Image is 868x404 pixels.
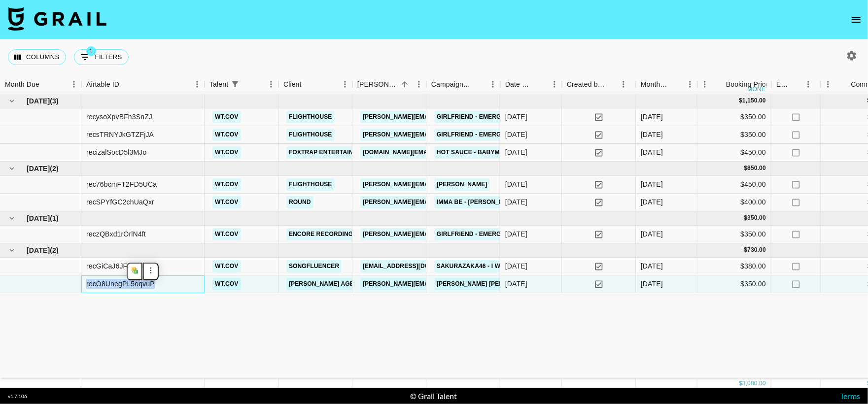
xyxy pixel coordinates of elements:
[426,75,500,94] div: Campaign (Type)
[283,75,302,94] div: Client
[412,77,426,92] button: Menu
[636,75,697,94] div: Month Due
[697,194,771,211] div: $400.00
[360,260,471,272] a: [EMAIL_ADDRESS][DOMAIN_NAME]
[86,112,152,122] div: recysoXpvBFh3SnZJ
[286,228,360,240] a: Encore recordings
[410,391,457,401] div: © Grail Talent
[742,379,766,388] div: 3,080.00
[86,75,119,94] div: Airtable ID
[605,77,619,91] button: Sort
[697,126,771,144] div: $350.00
[50,213,59,223] span: ( 1 )
[562,75,636,94] div: Created by Grail Team
[86,46,96,56] span: 1
[352,75,426,94] div: Booker
[5,211,19,225] button: hide children
[434,260,622,272] a: Sakurazaka46 - I want [DATE] to come - Naeleck Remix
[360,228,521,240] a: [PERSON_NAME][EMAIL_ADDRESS][DOMAIN_NAME]
[86,147,146,157] div: recizalSocD5l3MJo
[641,147,663,157] div: Jul '25
[39,77,53,91] button: Sort
[505,261,527,271] div: 4/10/2025
[486,77,500,92] button: Menu
[50,164,59,173] span: ( 2 )
[212,111,241,123] a: wt.cov
[212,146,241,159] a: wt.cov
[697,144,771,162] div: $450.00
[431,75,472,94] div: Campaign (Type)
[744,214,748,222] div: $
[840,391,860,401] a: Terms
[683,77,697,92] button: Menu
[8,7,106,31] img: Grail Talent
[338,77,352,92] button: Menu
[747,246,766,254] div: 730.00
[748,86,770,92] div: money
[67,77,81,92] button: Menu
[505,229,527,239] div: 18/9/2025
[286,260,342,272] a: Songfluencer
[434,196,521,208] a: IMMA BE - [PERSON_NAME]
[360,129,521,141] a: [PERSON_NAME][EMAIL_ADDRESS][DOMAIN_NAME]
[641,112,663,122] div: Jul '25
[505,112,527,122] div: 11/7/2025
[505,179,527,189] div: 14/8/2025
[641,261,663,271] div: Oct '25
[228,77,242,91] div: 1 active filter
[434,178,490,191] a: [PERSON_NAME]
[742,97,766,105] div: 1,150.00
[641,130,663,139] div: Jul '25
[547,77,562,92] button: Menu
[434,129,521,141] a: Girlfriend - Emergency
[641,197,663,207] div: Aug '25
[697,226,771,243] div: $350.00
[360,111,521,123] a: [PERSON_NAME][EMAIL_ADDRESS][DOMAIN_NAME]
[505,279,527,289] div: 12/10/2025
[27,245,50,255] span: [DATE]
[697,275,771,293] div: $350.00
[27,164,50,173] span: [DATE]
[360,178,521,191] a: [PERSON_NAME][EMAIL_ADDRESS][DOMAIN_NAME]
[212,260,241,272] a: wt.cov
[5,162,19,175] button: hide children
[505,130,527,139] div: 22/7/2025
[212,129,241,141] a: wt.cov
[712,77,726,91] button: Sort
[278,75,352,94] div: Client
[212,228,241,240] a: wt.cov
[5,75,39,94] div: Month Due
[641,179,663,189] div: Aug '25
[697,108,771,126] div: $350.00
[119,77,133,91] button: Sort
[212,278,241,290] a: wt.cov
[533,77,547,91] button: Sort
[505,147,527,157] div: 21/7/2025
[505,75,533,94] div: Date Created
[472,77,486,91] button: Sort
[641,75,669,94] div: Month Due
[434,228,521,240] a: Girlfriend - Emergency
[86,197,154,207] div: recSPYfGC2chUaQxr
[27,96,50,106] span: [DATE]
[434,111,521,123] a: Girlfriend - Emergency
[846,10,866,30] button: open drawer
[744,164,748,172] div: $
[286,146,402,159] a: FOXTRAP ENTERTAINMENT Co., Ltd.
[771,75,821,94] div: Expenses: Remove Commission?
[212,178,241,191] a: wt.cov
[669,77,683,91] button: Sort
[697,176,771,194] div: $450.00
[747,164,766,172] div: 850.00
[27,213,50,223] span: [DATE]
[500,75,562,94] div: Date Created
[567,75,605,94] div: Created by Grail Team
[86,179,157,189] div: rec76bcmFT2FD5UCa
[86,130,154,139] div: recsTRNYJkGTZFjJA
[801,77,816,92] button: Menu
[747,214,766,222] div: 350.00
[739,379,742,388] div: $
[286,129,335,141] a: Flighthouse
[5,94,19,108] button: hide children
[616,77,631,92] button: Menu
